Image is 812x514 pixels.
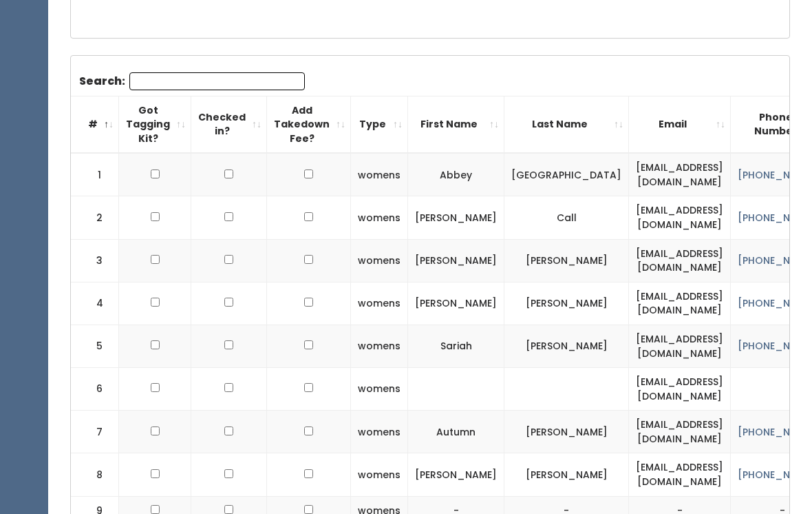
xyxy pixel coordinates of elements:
td: womens [351,196,408,239]
td: [EMAIL_ADDRESS][DOMAIN_NAME] [629,325,731,367]
td: womens [351,453,408,496]
td: [EMAIL_ADDRESS][DOMAIN_NAME] [629,282,731,325]
input: Search: [129,72,305,90]
td: Sariah [408,325,504,367]
th: Got Tagging Kit?: activate to sort column ascending [119,96,191,153]
th: Last Name: activate to sort column ascending [504,96,629,153]
td: 8 [71,453,119,496]
label: Search: [79,72,305,90]
td: Abbey [408,153,504,196]
td: [PERSON_NAME] [504,282,629,325]
td: 2 [71,196,119,239]
td: [EMAIL_ADDRESS][DOMAIN_NAME] [629,411,731,453]
td: 4 [71,282,119,325]
td: Autumn [408,411,504,453]
th: First Name: activate to sort column ascending [408,96,504,153]
td: womens [351,411,408,453]
td: womens [351,282,408,325]
td: [EMAIL_ADDRESS][DOMAIN_NAME] [629,453,731,496]
td: [GEOGRAPHIC_DATA] [504,153,629,196]
td: [PERSON_NAME] [408,196,504,239]
td: 3 [71,239,119,282]
th: Add Takedown Fee?: activate to sort column ascending [267,96,351,153]
td: [PERSON_NAME] [408,239,504,282]
td: 5 [71,325,119,367]
td: [PERSON_NAME] [504,453,629,496]
td: Call [504,196,629,239]
td: 1 [71,153,119,196]
th: #: activate to sort column descending [71,96,119,153]
td: 6 [71,368,119,411]
th: Type: activate to sort column ascending [351,96,408,153]
td: womens [351,325,408,367]
td: [EMAIL_ADDRESS][DOMAIN_NAME] [629,368,731,411]
td: [PERSON_NAME] [408,282,504,325]
td: womens [351,368,408,411]
td: [PERSON_NAME] [504,325,629,367]
td: womens [351,239,408,282]
td: [PERSON_NAME] [504,239,629,282]
td: 7 [71,411,119,453]
td: [PERSON_NAME] [408,453,504,496]
td: [EMAIL_ADDRESS][DOMAIN_NAME] [629,239,731,282]
td: [EMAIL_ADDRESS][DOMAIN_NAME] [629,196,731,239]
td: womens [351,153,408,196]
th: Email: activate to sort column ascending [629,96,731,153]
td: [PERSON_NAME] [504,411,629,453]
td: [EMAIL_ADDRESS][DOMAIN_NAME] [629,153,731,196]
th: Checked in?: activate to sort column ascending [191,96,267,153]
